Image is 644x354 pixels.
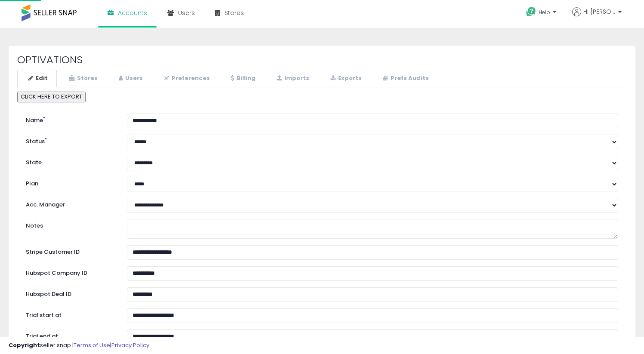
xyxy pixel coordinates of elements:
label: Hubspot Company ID [19,266,120,277]
span: Help [539,9,550,16]
span: Users [178,9,195,17]
span: Hi [PERSON_NAME] [583,7,616,16]
a: Prefs Audits [372,70,438,87]
label: Status [19,135,120,146]
span: Accounts [118,9,147,17]
i: Get Help [526,6,536,17]
label: Plan [19,177,120,188]
label: Hubspot Deal ID [19,287,120,299]
a: Imports [265,70,318,87]
label: Notes [19,219,120,230]
strong: Copyright [9,341,40,349]
label: Trial end at [19,329,120,341]
span: Stores [225,9,244,17]
label: State [19,156,120,167]
a: Privacy Policy [111,341,149,349]
button: CLICK HERE TO EXPORT [17,92,86,102]
a: Hi [PERSON_NAME] [572,7,622,27]
a: Users [108,70,152,87]
a: Preferences [153,70,219,87]
label: Acc. Manager [19,198,120,209]
h2: OPTIVATIONS [17,54,627,65]
div: seller snap | | [9,342,149,350]
a: Billing [220,70,265,87]
label: Name [19,114,120,125]
a: Exports [319,70,371,87]
label: Trial start at [19,308,120,320]
label: Stripe Customer ID [19,245,120,256]
a: Terms of Use [74,341,110,349]
a: Stores [58,70,107,87]
a: Edit [17,70,57,87]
